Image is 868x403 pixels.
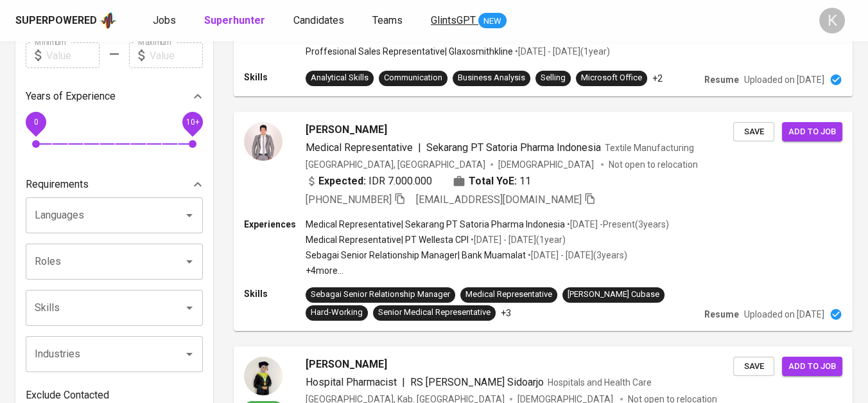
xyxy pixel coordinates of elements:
[153,13,178,29] a: Jobs
[469,233,566,246] p: • [DATE] - [DATE] ( 1 year )
[244,218,306,231] p: Experiences
[150,42,203,68] input: Value
[306,193,392,206] span: [PHONE_NUMBER]
[513,45,610,58] p: • [DATE] - [DATE] ( 1 year )
[180,299,198,317] button: Open
[744,73,824,86] p: Uploaded on [DATE]
[740,125,768,139] span: Save
[244,71,306,84] p: Skills
[311,307,363,319] div: Hard-Working
[180,253,198,271] button: Open
[704,308,739,321] p: Resume
[782,122,842,142] button: Add to job
[402,375,405,390] span: |
[306,218,565,231] p: Medical Representative | Sekarang PT Satoria Pharma Indonesia
[469,174,517,189] b: Total YoE:
[565,218,669,231] p: • [DATE] - Present ( 3 years )
[416,193,582,206] span: [EMAIL_ADDRESS][DOMAIN_NAME]
[244,287,306,300] p: Skills
[782,357,842,377] button: Add to job
[418,140,421,156] span: |
[33,118,38,127] span: 0
[652,72,663,85] p: +2
[704,73,739,86] p: Resume
[306,122,387,138] span: [PERSON_NAME]
[204,13,268,29] a: Superhunter
[740,359,768,374] span: Save
[311,72,369,84] div: Analytical Skills
[431,14,476,26] span: GlintsGPT
[744,308,824,321] p: Uploaded on [DATE]
[541,72,566,84] div: Selling
[293,13,347,29] a: Candidates
[788,125,836,139] span: Add to job
[498,158,596,171] span: [DEMOGRAPHIC_DATA]
[568,289,659,301] div: [PERSON_NAME] Cubase
[244,122,282,161] img: ed9df26bf5a69d12753eecd4eaa19f05.jpg
[306,141,413,154] span: Medical Representative
[26,84,203,109] div: Years of Experience
[46,42,100,68] input: Value
[306,376,397,388] span: Hospital Pharmacist
[186,118,199,127] span: 10+
[372,14,403,26] span: Teams
[384,72,442,84] div: Communication
[306,45,513,58] p: Proffesional Sales Representative | Glaxosmithkline
[318,174,366,189] b: Expected:
[372,13,405,29] a: Teams
[733,357,774,377] button: Save
[204,14,265,26] b: Superhunter
[378,307,490,319] div: Senior Medical Representative
[788,359,836,374] span: Add to job
[306,264,669,277] p: +4 more ...
[501,307,511,319] p: +3
[100,11,117,30] img: app logo
[306,357,387,372] span: [PERSON_NAME]
[478,15,507,28] span: NEW
[15,11,117,30] a: Superpoweredapp logo
[234,112,853,331] a: [PERSON_NAME]Medical Representative|Sekarang PT Satoria Pharma IndonesiaTextile Manufacturing[GEO...
[458,72,525,84] div: Business Analysis
[26,177,89,192] p: Requirements
[311,289,450,301] div: Sebagai Senior Relationship Manager
[180,345,198,363] button: Open
[605,143,694,153] span: Textile Manufacturing
[293,14,344,26] span: Candidates
[306,174,432,189] div: IDR 7.000.000
[819,8,845,33] div: K
[609,158,698,171] p: Not open to relocation
[526,249,627,262] p: • [DATE] - [DATE] ( 3 years )
[581,72,642,84] div: Microsoft Office
[306,249,526,262] p: Sebagai Senior Relationship Manager | Bank Muamalat
[426,141,601,154] span: Sekarang PT Satoria Pharma Indonesia
[519,174,531,189] span: 11
[465,289,552,301] div: Medical Representative
[431,13,507,29] a: GlintsGPT NEW
[306,233,469,246] p: Medical Representative | PT Wellesta CPI
[26,89,116,104] p: Years of Experience
[180,206,198,224] button: Open
[548,377,652,388] span: Hospitals and Health Care
[244,357,282,395] img: 7461cf2380fe3c3f5c19b1b7ed7cf016.jpg
[26,172,203,197] div: Requirements
[15,13,97,28] div: Superpowered
[153,14,176,26] span: Jobs
[733,122,774,142] button: Save
[306,158,485,171] div: [GEOGRAPHIC_DATA], [GEOGRAPHIC_DATA]
[410,376,544,388] span: RS [PERSON_NAME] Sidoarjo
